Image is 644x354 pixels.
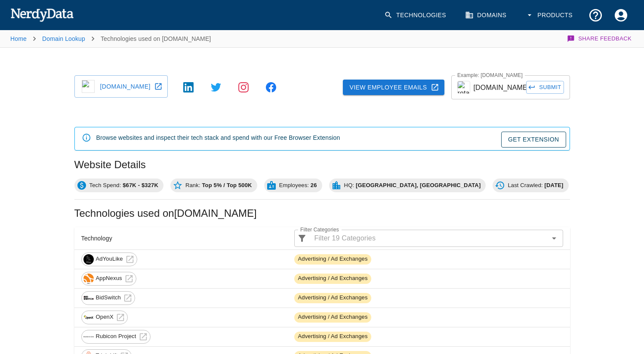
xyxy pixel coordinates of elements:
span: Rank: [180,181,257,190]
span: Employees: [274,181,322,190]
span: Tech Spend: [84,181,163,190]
a: https://instagram.com/retailwire [230,79,257,96]
a: AppNexus [81,272,136,286]
b: [DATE] [545,182,564,188]
button: Submit [526,81,564,94]
label: Filter Categories [300,226,339,233]
a: retailwire.com icon[DOMAIN_NAME] [74,75,168,98]
span: Rubicon Project [91,332,141,341]
label: Example: [DOMAIN_NAME] [457,71,523,79]
b: 26 [311,182,317,188]
img: NerdyData.com [10,6,74,23]
span: Advertising / Ad Exchanges [294,274,371,283]
th: Technology [74,227,288,250]
a: https://www.linkedin.com/company/retailwire/ [175,79,202,96]
p: Technologies used on [DOMAIN_NAME] [101,34,211,43]
a: AdYouLike [81,252,137,266]
a: Home [10,35,27,42]
span: Advertising / Ad Exchanges [294,294,371,302]
span: BidSwitch [91,294,126,302]
span: Last Crawled: [502,181,568,190]
h2: Website Details [74,158,570,172]
b: Top 5% / Top 500K [202,182,252,188]
button: Products [520,3,579,28]
input: Filter 19 Categories [311,232,546,244]
h2: Technologies used on [DOMAIN_NAME] [74,206,570,220]
button: Support and Documentation [583,3,608,28]
a: Domains [460,3,513,28]
div: Browse websites and inspect their tech stack and spend with our Free Browser Extension [96,130,340,148]
span: OpenX [91,313,118,321]
img: retailwire.com icon [457,81,470,94]
span: AppNexus [91,274,127,283]
img: retailwire.com icon [82,80,95,93]
span: Advertising / Ad Exchanges [294,255,371,263]
nav: breadcrumb [10,30,211,47]
a: https://twitter.com/retailwire [202,79,230,96]
span: Advertising / Ad Exchanges [294,313,371,321]
a: https://facebook.com/retailwire [257,79,285,96]
button: Share Feedback [566,30,634,47]
a: Domain Lookup [42,35,85,42]
span: Advertising / Ad Exchanges [294,332,371,341]
a: View Employee Emails [343,80,444,95]
button: Open [548,232,560,244]
span: AdYouLike [91,255,128,263]
a: Get Extension [501,132,566,148]
a: Technologies [379,3,453,28]
b: $67K - $327K [123,182,158,188]
b: [GEOGRAPHIC_DATA], [GEOGRAPHIC_DATA] [356,182,481,188]
a: Rubicon Project [81,330,151,344]
button: Account Settings [608,3,634,28]
a: BidSwitch [81,291,135,305]
a: OpenX [81,311,128,324]
span: HQ: [339,181,486,190]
